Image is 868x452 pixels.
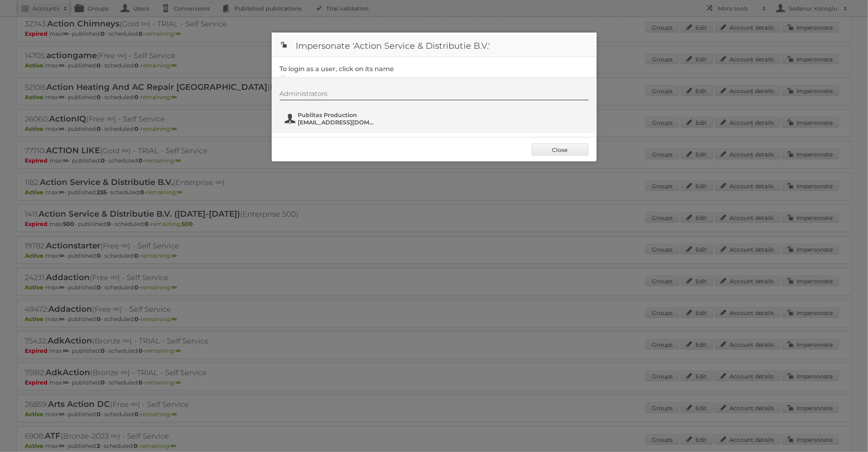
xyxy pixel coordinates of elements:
span: [EMAIL_ADDRESS][DOMAIN_NAME] [298,119,377,126]
button: Publitas Production [EMAIL_ADDRESS][DOMAIN_NAME] [284,111,379,127]
span: Publitas Production [298,111,377,119]
h1: Impersonate 'Action Service & Distributie B.V.' [272,33,597,57]
div: Administrators [280,90,589,100]
a: Close [532,143,589,156]
legend: To login as a user, click on its name [280,65,394,73]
